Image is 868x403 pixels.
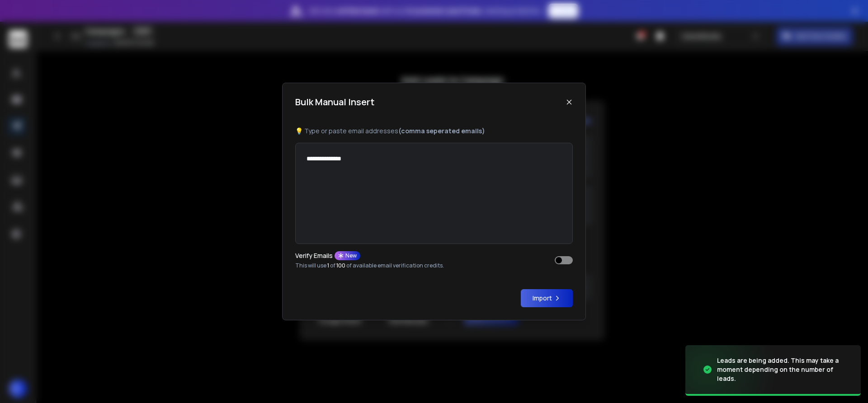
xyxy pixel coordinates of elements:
span: 1 [327,262,329,269]
img: image [685,343,776,397]
h1: Bulk Manual Insert [295,96,374,108]
div: Leads are being added. This may take a moment depending on the number of leads. [717,356,850,383]
button: Import [521,289,573,307]
b: (comma seperated emails) [398,127,485,135]
div: New [335,251,360,260]
p: This will use of of available email verification credits. [295,262,444,269]
span: 100 [336,262,345,269]
p: 💡 Type or paste email addresses [295,127,573,136]
p: Verify Emails [295,253,333,259]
